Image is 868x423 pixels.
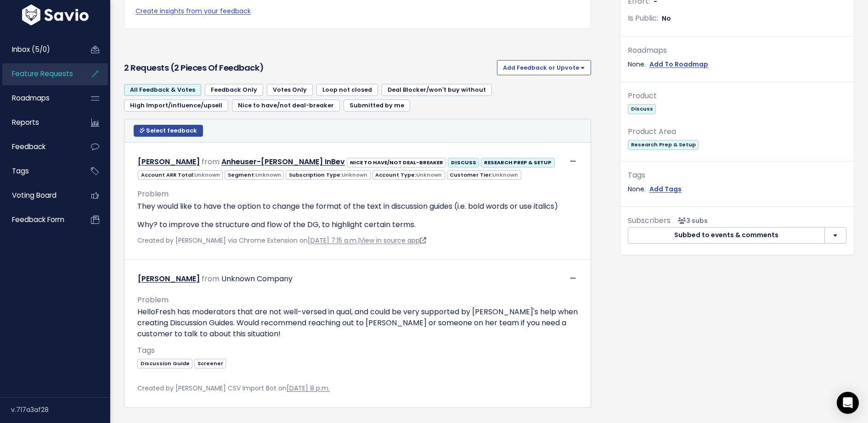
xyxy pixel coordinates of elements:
h3: 2 Requests (2 pieces of Feedback) [124,61,493,74]
span: Unknown [255,171,281,178]
a: Feedback [2,136,76,157]
a: Discussion Guide [137,358,192,367]
p: Why? to improve the structure and flow of the DG, to highlight certain terms. [137,219,578,230]
p: HelloFresh has moderators that are not well-versed in qual, and could be very supported by [PERSO... [137,306,578,340]
button: Add Feedback or Upvote [497,60,591,75]
span: Problem [137,295,169,305]
span: Unknown [416,171,442,178]
div: Unknown Company [221,273,293,286]
span: Tags [137,345,155,356]
span: Discuss [628,104,656,114]
a: [PERSON_NAME] [138,156,200,167]
div: Product Area [628,125,846,139]
span: Unknown [194,171,220,178]
span: Is Public: [628,13,658,23]
div: Product [628,89,846,103]
span: Subscribers [628,215,671,226]
a: Feature Requests [2,63,76,84]
a: Votes Only [267,84,313,96]
strong: NICE TO HAVE/NOT DEAL-BREAKER [350,159,443,166]
a: Tags [2,161,76,182]
a: Inbox (5/0) [2,39,76,60]
div: None. [628,184,846,195]
a: Submitted by me [344,100,410,111]
span: from [202,156,220,167]
strong: RESEARCH PREP & SETUP [484,159,552,166]
a: [DATE] 7:15 a.m. [308,236,358,245]
button: Select feedback [134,125,203,137]
button: Subbed to events & comments [628,227,825,244]
span: <p><strong>Subscribers</strong><br><br> - Kelly Kendziorski<br> - Alexander DeCarlo<br> - Cristin... [674,216,708,225]
strong: DISCUSS [451,159,476,166]
div: None. [628,59,846,70]
span: Select feedback [146,127,197,134]
a: Deal Blocker/won't buy without [382,84,492,96]
span: Voting Board [12,190,56,200]
a: [PERSON_NAME] [138,273,200,284]
span: Feature Requests [12,69,73,78]
span: Subscription Type: [286,170,370,180]
div: Open Intercom Messenger [837,392,859,414]
span: Created by [PERSON_NAME] CSV Import Bot on [137,384,330,393]
span: Problem [137,189,169,199]
span: Feedback [12,142,45,151]
a: All Feedback & Votes [124,84,201,96]
span: Unknown [342,171,367,178]
span: Inbox (5/0) [12,45,50,54]
span: Unknown [492,171,518,178]
span: Screener [194,359,226,368]
span: Account Type: [372,170,445,180]
a: Reports [2,112,76,133]
a: Create insights from your feedback [135,6,580,17]
span: Segment: [225,170,284,180]
span: Reports [12,117,39,127]
span: Tags [12,166,29,176]
span: Customer Tier: [447,170,521,180]
div: Tags [628,169,846,182]
a: Voting Board [2,185,76,206]
a: Feedback form [2,209,76,230]
a: Screener [194,358,226,367]
a: Nice to have/not deal-breaker [232,100,340,111]
a: High Import/influence/upsell [124,100,228,111]
div: Roadmaps [628,44,846,57]
a: View in source app [360,236,426,245]
span: Feedback form [12,215,64,224]
a: Roadmaps [2,88,76,109]
a: Add Tags [649,184,682,195]
span: Discussion Guide [137,359,192,368]
a: Add To Roadmap [649,59,708,70]
span: Account ARR Total: [138,170,223,180]
div: v.717a3af28 [11,398,110,422]
span: Created by [PERSON_NAME] via Chrome Extension on | [137,236,426,245]
a: Anheuser-[PERSON_NAME] InBev [221,156,345,167]
span: Roadmaps [12,93,50,103]
span: from [202,273,220,284]
a: Loop not closed [316,84,378,96]
a: Feedback Only [205,84,263,96]
a: [DATE] 8 p.m. [287,384,330,393]
span: Research Prep & Setup [628,140,699,150]
p: They would like to have the option to change the format of the text in discussion guides (i.e. bo... [137,201,578,212]
span: No [662,14,671,23]
img: logo-white.9d6f32f41409.svg [20,5,91,25]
